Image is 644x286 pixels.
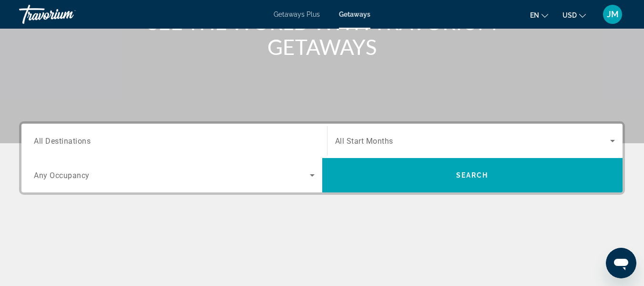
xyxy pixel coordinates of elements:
button: Change language [530,8,548,22]
span: All Start Months [335,137,393,146]
span: JM [607,10,619,19]
span: Search [456,171,489,179]
input: Select destination [34,136,315,147]
button: Search [322,158,623,192]
button: Change currency [562,8,586,22]
span: USD [562,11,577,19]
span: All Destinations [34,136,91,145]
span: en [530,11,539,19]
a: Travorium [19,2,114,27]
div: Search widget [21,124,623,192]
iframe: Button to launch messaging window [606,248,636,278]
h1: SEE THE WORLD WITH TRAVORIUM GETAWAYS [143,10,501,59]
span: Any Occupancy [34,171,90,180]
a: Getaways Plus [274,11,320,18]
button: User Menu [600,4,625,24]
a: Getaways [339,11,370,18]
